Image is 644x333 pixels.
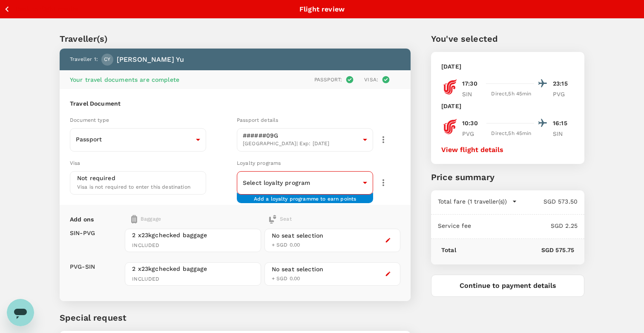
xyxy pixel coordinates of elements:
p: [DATE] [441,62,461,71]
span: INCLUDED [132,241,253,250]
span: Loyalty programs [237,160,281,166]
div: Seat [268,215,292,224]
button: Total fare (1 traveller(s)) [438,197,517,206]
p: SIN - PVG [70,229,95,237]
p: You've selected [431,32,584,45]
p: SIN [553,129,574,138]
p: Special request [60,311,411,324]
p: PVG [462,129,483,138]
img: CA [441,118,458,135]
p: Total [441,246,456,254]
span: 2 x 23kg checked baggage [132,264,253,273]
img: baggage-icon [131,215,137,224]
p: Price summary [431,171,584,184]
p: Flight review [299,4,345,14]
span: Visa [70,160,80,166]
div: ######09G[GEOGRAPHIC_DATA]| Exp: [DATE] [237,126,373,154]
div: Direct , 5h 45min [489,129,534,138]
p: 16:15 [553,119,574,128]
span: 2 x 23kg checked baggage [132,231,253,239]
img: baggage-icon [268,215,277,224]
div: No seat selection [272,265,324,274]
div: Passport [70,129,206,150]
p: [PERSON_NAME] Yu [117,55,184,65]
h6: Travel Document [70,99,400,109]
div: No seat selection [272,231,324,240]
div: Direct , 5h 45min [489,90,534,98]
span: CY [104,55,110,64]
span: Passport details [237,117,278,123]
button: Back to flight results [3,4,78,14]
p: SGD 573.50 [517,197,578,206]
p: Passport : [314,76,342,83]
p: 23:15 [553,79,574,88]
p: PVG - SIN [70,262,95,271]
p: Back to flight results [16,5,78,13]
p: SGD 2.25 [471,221,578,230]
button: Continue to payment details [431,275,584,297]
span: [GEOGRAPHIC_DATA] | Exp: [DATE] [243,140,359,148]
div: ​ [237,172,373,193]
p: 10:30 [462,119,478,128]
p: SIN [462,90,483,98]
span: Add a loyalty programme to earn points [254,195,356,196]
p: Passport [76,135,193,144]
p: Not required [77,174,115,182]
div: Baggage [131,215,230,224]
span: Document type [70,117,109,123]
p: SGD 575.75 [456,246,574,254]
p: Total fare (1 traveller(s)) [438,197,507,206]
p: Visa : [364,76,378,83]
p: Service fee [438,221,471,230]
span: + SGD 0.00 [272,276,300,281]
p: Add ons [70,215,94,224]
p: 17:30 [462,79,477,88]
img: CA [441,78,458,95]
p: Traveller(s) [60,32,411,45]
p: [DATE] [441,102,461,110]
p: PVG [553,90,574,98]
span: Visa is not required to enter this destination [77,184,190,190]
span: + SGD 0.00 [272,242,300,248]
p: ######09G [243,131,359,140]
p: Traveller 1 : [70,55,98,64]
iframe: Button to launch messaging window [7,299,34,326]
button: View flight details [441,146,503,154]
span: INCLUDED [132,275,253,284]
span: Your travel documents are complete [70,76,179,83]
